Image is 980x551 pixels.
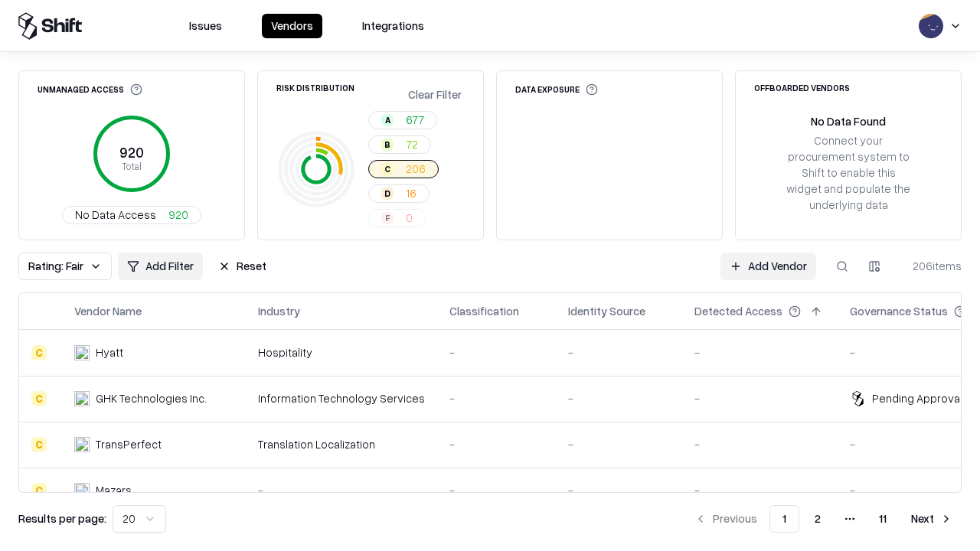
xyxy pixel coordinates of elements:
[568,482,670,498] div: -
[74,345,90,360] img: Hyatt
[75,207,156,223] span: No Data Access
[754,83,850,92] div: Offboarded Vendors
[96,344,123,360] div: Hyatt
[900,258,962,274] div: 206 items
[258,390,425,406] div: Information Technology Services
[258,482,425,498] div: -
[406,161,426,177] span: 206
[258,303,300,319] div: Industry
[368,135,431,154] button: B72
[74,303,142,319] div: Vendor Name
[449,390,544,406] div: -
[406,112,424,128] span: 677
[118,253,203,280] button: Add Filter
[568,436,670,452] div: -
[449,344,544,360] div: -
[96,436,162,452] div: TransPerfect
[785,132,912,214] div: Connect your procurement system to Shift to enable this widget and populate the underlying data
[31,437,47,452] div: C
[18,253,112,280] button: Rating: Fair
[74,483,90,498] img: mazars
[258,436,425,452] div: Translation Localization
[74,391,90,406] img: GHK Technologies Inc.
[381,163,394,175] div: C
[62,206,201,224] button: No Data Access920
[802,505,833,533] button: 2
[685,505,962,533] nav: pagination
[449,303,519,319] div: Classification
[31,391,47,406] div: C
[568,303,645,319] div: Identity Source
[449,436,544,452] div: -
[720,253,816,280] a: Add Vendor
[119,144,144,161] tspan: 920
[368,184,430,203] button: D16
[515,83,598,96] div: Data Exposure
[31,483,47,498] div: C
[694,344,825,360] div: -
[96,390,207,406] div: GHK Technologies Inc.
[405,83,465,106] button: Clear Filter
[258,344,425,360] div: Hospitality
[381,187,394,200] div: D
[694,390,825,406] div: -
[694,303,782,319] div: Detected Access
[694,436,825,452] div: -
[74,437,90,452] img: TransPerfect
[209,253,276,280] button: Reset
[262,14,322,38] button: Vendors
[38,83,142,96] div: Unmanaged Access
[353,14,433,38] button: Integrations
[28,258,83,274] span: Rating: Fair
[694,482,825,498] div: -
[122,160,142,172] tspan: Total
[867,505,899,533] button: 11
[811,113,886,129] div: No Data Found
[568,390,670,406] div: -
[381,139,394,151] div: B
[449,482,544,498] div: -
[850,303,948,319] div: Governance Status
[872,390,962,406] div: Pending Approval
[406,185,416,201] span: 16
[96,482,132,498] div: Mazars
[406,136,418,152] span: 72
[368,160,439,178] button: C206
[568,344,670,360] div: -
[180,14,231,38] button: Issues
[18,510,106,527] p: Results per page:
[276,83,354,92] div: Risk Distribution
[902,505,962,533] button: Next
[168,207,188,223] span: 920
[769,505,799,533] button: 1
[381,114,394,126] div: A
[31,345,47,360] div: C
[368,111,437,129] button: A677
